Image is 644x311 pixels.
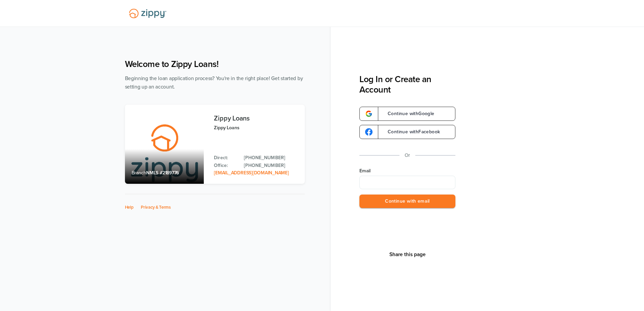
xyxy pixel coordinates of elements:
[381,111,434,116] span: Continue with Google
[359,125,455,139] a: google-logoContinue withFacebook
[359,176,455,189] input: Email Address
[132,170,147,176] span: Branch
[244,154,298,162] a: Direct Phone: 512-975-2947
[359,168,455,174] label: Email
[387,251,428,258] button: Share This Page
[359,195,455,208] button: Continue with email
[244,162,298,169] a: Office Phone: 512-975-2947
[359,74,455,95] h3: Log In or Create an Account
[214,115,298,122] h3: Zippy Loans
[125,6,170,21] img: Lender Logo
[214,124,298,132] p: Zippy Loans
[141,205,171,210] a: Privacy & Terms
[146,170,179,176] span: NMLS #2189776
[125,75,303,90] span: Beginning the loan application process? You're in the right place! Get started by setting up an a...
[365,128,373,136] img: google-logo
[365,110,373,117] img: google-logo
[214,154,237,162] p: Direct:
[405,151,410,160] p: Or
[125,59,305,69] h1: Welcome to Zippy Loans!
[214,162,237,169] p: Office:
[125,205,134,210] a: Help
[359,107,455,121] a: google-logoContinue withGoogle
[381,130,440,134] span: Continue with Facebook
[214,170,289,176] a: Email Address: zippyguide@zippymh.com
